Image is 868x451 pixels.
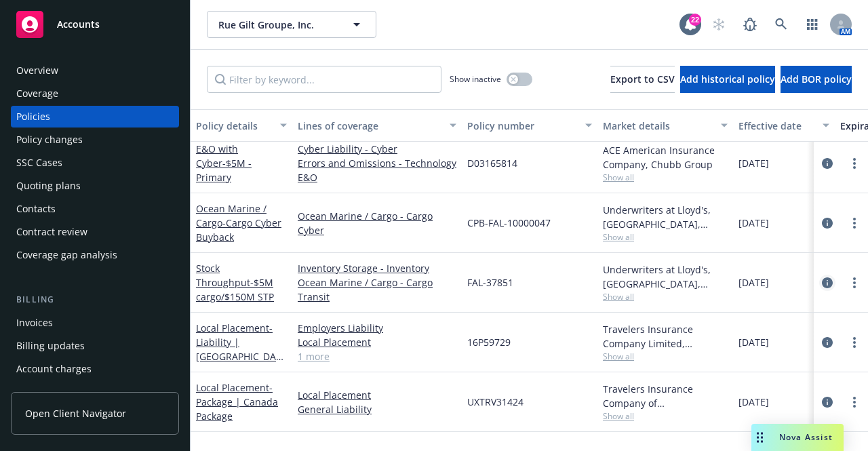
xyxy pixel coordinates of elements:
[298,321,456,335] a: Employers Liability
[298,349,456,364] a: 1 more
[603,322,728,351] div: Travelers Insurance Company Limited, Travelers Insurance
[16,358,92,380] div: Account charges
[196,157,252,184] span: - $5M - Primary
[779,431,833,443] span: Nova Assist
[781,73,852,85] span: Add BOR policy
[11,198,179,220] a: Contacts
[467,119,577,133] div: Policy number
[680,66,775,93] button: Add historical policy
[597,109,733,142] button: Market details
[11,152,179,174] a: SSC Cases
[603,231,728,243] span: Show all
[819,394,835,410] a: circleInformation
[846,215,863,231] a: more
[467,335,511,349] span: 16P59729
[292,109,462,142] button: Lines of coverage
[11,244,179,266] a: Coverage gap analysis
[16,221,87,243] div: Contract review
[819,334,835,351] a: circleInformation
[196,216,281,243] span: - Cargo Cyber Buyback
[196,381,278,423] a: Local Placement
[207,66,441,93] input: Filter by keyword...
[11,83,179,104] a: Coverage
[610,73,675,85] span: Export to CSV
[467,156,517,170] span: D03165814
[11,60,179,81] a: Overview
[196,119,272,133] div: Policy details
[196,202,281,243] a: Ocean Marine / Cargo
[603,351,728,362] span: Show all
[16,244,117,266] div: Coverage gap analysis
[11,106,179,128] a: Policies
[603,172,728,183] span: Show all
[298,156,456,184] a: Errors and Omissions - Technology E&O
[846,394,863,410] a: more
[11,129,179,151] a: Policy changes
[751,424,844,451] button: Nova Assist
[196,262,274,303] a: Stock Throughput
[11,175,179,197] a: Quoting plans
[738,216,769,230] span: [DATE]
[16,152,62,174] div: SSC Cases
[298,388,456,402] a: Local Placement
[705,11,732,38] a: Start snowing
[16,335,85,357] div: Billing updates
[298,335,456,349] a: Local Placement
[733,109,835,142] button: Effective date
[57,19,100,30] span: Accounts
[603,203,728,231] div: Underwriters at Lloyd's, [GEOGRAPHIC_DATA], [PERSON_NAME] of [GEOGRAPHIC_DATA], [PERSON_NAME] Cargo
[738,119,814,133] div: Effective date
[11,335,179,357] a: Billing updates
[467,216,551,230] span: CPB-FAL-10000047
[603,410,728,422] span: Show all
[819,155,835,172] a: circleInformation
[819,275,835,291] a: circleInformation
[16,198,56,220] div: Contacts
[467,395,524,409] span: UXTRV31424
[846,155,863,172] a: more
[738,275,769,290] span: [DATE]
[16,83,58,104] div: Coverage
[751,424,768,451] div: Drag to move
[467,275,513,290] span: FAL-37851
[298,119,441,133] div: Lines of coverage
[298,142,456,156] a: Cyber Liability - Cyber
[610,66,675,93] button: Export to CSV
[196,321,283,391] span: - Liability | [GEOGRAPHIC_DATA] GL/EL-stateside billin
[11,293,179,307] div: Billing
[603,291,728,302] span: Show all
[768,11,795,38] a: Search
[846,334,863,351] a: more
[196,321,281,391] a: Local Placement
[196,142,252,184] a: E&O with Cyber
[298,209,456,237] a: Ocean Marine / Cargo - Cargo Cyber
[603,262,728,291] div: Underwriters at Lloyd's, [GEOGRAPHIC_DATA], [PERSON_NAME] of [GEOGRAPHIC_DATA], [PERSON_NAME] Cargo
[736,11,764,38] a: Report a Bug
[11,358,179,380] a: Account charges
[738,395,769,409] span: [DATE]
[298,402,456,416] a: General Liability
[16,129,83,151] div: Policy changes
[781,66,852,93] button: Add BOR policy
[799,11,826,38] a: Switch app
[25,406,126,420] span: Open Client Navigator
[846,275,863,291] a: more
[689,14,701,26] div: 22
[16,106,50,128] div: Policies
[819,215,835,231] a: circleInformation
[218,18,336,32] span: Rue Gilt Groupe, Inc.
[11,221,179,243] a: Contract review
[603,119,713,133] div: Market details
[196,381,278,423] span: - Package | Canada Package
[603,143,728,172] div: ACE American Insurance Company, Chubb Group
[16,175,81,197] div: Quoting plans
[450,73,501,85] span: Show inactive
[298,275,456,304] a: Ocean Marine / Cargo - Cargo Transit
[462,109,597,142] button: Policy number
[680,73,775,85] span: Add historical policy
[16,312,53,334] div: Invoices
[207,11,376,38] button: Rue Gilt Groupe, Inc.
[191,109,292,142] button: Policy details
[11,5,179,43] a: Accounts
[738,335,769,349] span: [DATE]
